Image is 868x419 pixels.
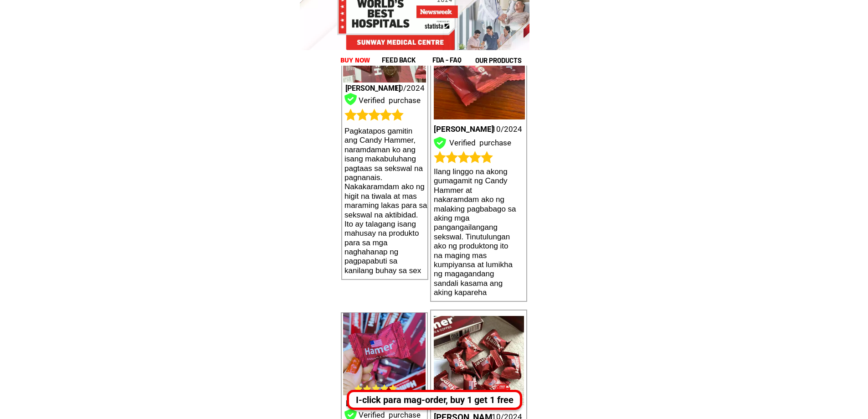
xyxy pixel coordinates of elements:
[359,95,428,107] h5: Verified purchase
[344,127,427,275] h1: Pagkatapos gamitin ang Candy Hammer, naramdaman ko ang isang makabuluhang pagtaas sa sekswal na p...
[449,137,519,149] h5: Verified purchase
[349,393,520,407] div: I-click para mag-order, buy 1 get 1 free
[434,167,517,297] h1: Ilang linggo na akong gumagamit ng Candy Hammer at nakaramdam ako ng malaking pagbabago sa aking ...
[434,124,496,135] h5: [PERSON_NAME]
[492,124,529,135] h5: 10/2024
[345,83,407,94] h5: [PERSON_NAME]
[340,55,370,66] h1: buy now
[394,83,431,94] h5: 10/2024
[475,55,529,66] h1: our products
[432,55,483,65] h1: fda - FAQ
[382,55,431,65] h1: feed back
[346,397,408,409] h5: Eunic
